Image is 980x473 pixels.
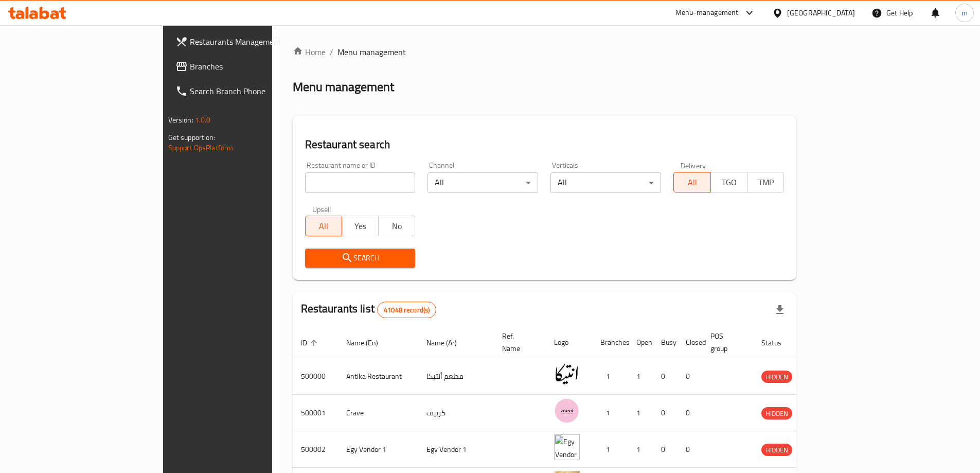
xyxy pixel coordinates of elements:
img: Crave [554,398,580,424]
td: Egy Vendor 1 [338,431,418,468]
img: Antika Restaurant [554,361,580,387]
span: Yes [346,219,375,234]
a: Support.OpsPlatform [168,141,234,154]
th: Busy [653,327,678,358]
a: Branches [167,54,327,79]
img: Egy Vendor 1 [554,434,580,460]
span: HIDDEN [761,371,792,383]
td: 1 [592,358,628,395]
td: 0 [678,431,702,468]
td: Antika Restaurant [338,358,418,395]
h2: Restaurants list [301,301,437,318]
td: 1 [628,431,653,468]
span: Name (Ar) [426,337,470,349]
span: 1.0.0 [195,113,211,127]
div: All [550,172,661,193]
button: Yes [342,216,379,236]
th: Closed [678,327,702,358]
td: كرييف [418,395,494,431]
td: 0 [653,395,678,431]
td: مطعم أنتيكا [418,358,494,395]
div: Menu-management [675,7,739,19]
button: TGO [710,172,747,192]
td: Egy Vendor 1 [418,431,494,468]
td: Crave [338,395,418,431]
span: TGO [715,175,743,190]
span: m [961,7,968,19]
button: All [305,216,342,236]
input: Search for restaurant name or ID.. [305,172,416,193]
td: 0 [653,358,678,395]
span: Restaurants Management [190,36,318,48]
nav: breadcrumb [293,46,797,58]
span: Branches [190,60,318,73]
h2: Restaurant search [305,137,785,152]
th: Logo [546,327,592,358]
label: Upsell [312,205,331,213]
button: Search [305,249,416,268]
span: 41048 record(s) [378,305,436,315]
th: Branches [592,327,628,358]
td: 0 [678,395,702,431]
button: No [378,216,415,236]
span: Search Branch Phone [190,85,318,97]
td: 0 [678,358,702,395]
li: / [330,46,333,58]
div: [GEOGRAPHIC_DATA] [787,7,855,19]
span: Version: [168,113,193,127]
button: All [673,172,710,192]
h2: Menu management [293,79,394,95]
a: Restaurants Management [167,29,327,54]
span: Status [761,337,795,349]
div: Export file [768,297,792,322]
span: Search [313,252,407,265]
span: All [678,175,706,190]
td: 1 [628,395,653,431]
th: Open [628,327,653,358]
td: 0 [653,431,678,468]
div: Total records count [377,302,436,318]
span: Name (En) [346,337,391,349]
span: HIDDEN [761,408,792,419]
button: TMP [747,172,784,192]
span: No [383,219,411,234]
span: Menu management [337,46,406,58]
td: 1 [628,358,653,395]
td: 1 [592,395,628,431]
div: All [427,172,538,193]
a: Search Branch Phone [167,79,327,103]
label: Delivery [681,162,706,169]
span: TMP [752,175,780,190]
span: ID [301,337,320,349]
td: 1 [592,431,628,468]
span: HIDDEN [761,444,792,456]
span: Get support on: [168,131,216,144]
span: Ref. Name [502,330,533,355]
span: All [310,219,338,234]
span: POS group [710,330,741,355]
